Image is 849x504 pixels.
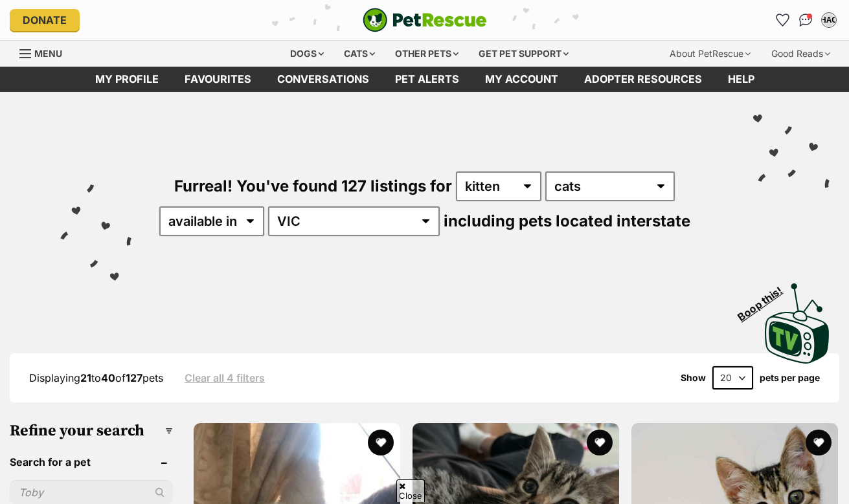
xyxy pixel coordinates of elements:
a: Menu [19,41,71,64]
div: Dogs [281,41,333,67]
h3: Refine your search [10,422,173,440]
strong: 21 [80,371,91,384]
div: Cats [335,41,384,67]
a: Donate [10,9,80,31]
span: Close [396,479,425,502]
a: My account [472,67,571,92]
ul: Account quick links [772,10,839,30]
div: About PetRescue [661,41,760,67]
strong: 40 [101,371,115,384]
div: HAC [822,14,835,27]
span: Show [681,373,706,383]
a: conversations [264,67,382,92]
img: PetRescue TV logo [765,283,830,364]
a: Boop this! [765,272,830,366]
button: favourite [368,430,394,455]
button: favourite [587,430,613,455]
a: Help [715,67,767,92]
a: Conversations [795,10,816,30]
a: My profile [82,67,172,92]
a: Clear all 4 filters [185,372,265,384]
button: My account [819,10,839,30]
a: Adopter resources [571,67,715,92]
iframe: Help Scout Beacon - Open [755,439,823,478]
label: pets per page [760,373,820,383]
header: Search for a pet [10,456,173,468]
button: favourite [806,430,832,455]
span: Displaying to of pets [29,371,163,384]
a: Favourites [772,10,793,30]
img: chat-41dd97257d64d25036548639549fe6c8038ab92f7586957e7f3b1b290dea8141.svg [799,14,813,27]
span: Boop this! [736,276,795,323]
span: Menu [34,48,62,59]
a: Favourites [172,67,264,92]
strong: 127 [126,371,142,384]
a: PetRescue [363,8,487,32]
img: logo-cat-932fe2b9b8326f06289b0f2fb663e598f794de774fb13d1741a6617ecf9a85b4.svg [363,8,487,32]
a: Pet alerts [382,67,472,92]
span: Furreal! You've found 127 listings for [174,177,452,195]
div: Other pets [386,41,468,67]
span: including pets located interstate [444,212,690,230]
div: Get pet support [470,41,578,67]
div: Good Reads [762,41,839,67]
